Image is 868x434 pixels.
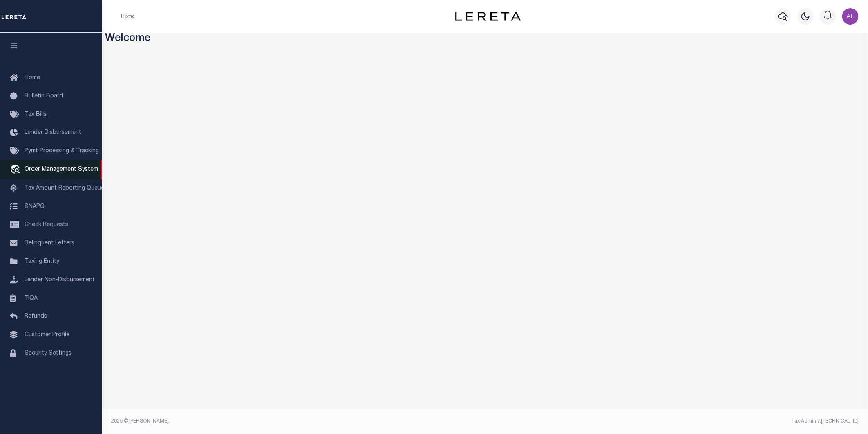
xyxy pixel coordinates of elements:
[121,13,135,20] li: Home
[491,418,859,425] div: Tax Admin v.[TECHNICAL_ID]
[25,203,45,209] span: SNAPQ
[25,112,47,118] span: Tax Bills
[25,167,98,172] span: Order Management System
[25,314,47,319] span: Refunds
[25,185,104,191] span: Tax Amount Reporting Queue
[25,350,72,356] span: Security Settings
[105,33,865,45] h3: Welcome
[842,8,859,25] img: svg+xml;base64,PHN2ZyB4bWxucz0iaHR0cDovL3d3dy53My5vcmcvMjAwMC9zdmciIHBvaW50ZXItZXZlbnRzPSJub25lIi...
[25,148,99,154] span: Pymt Processing & Tracking
[25,93,63,99] span: Bulletin Board
[25,295,38,301] span: TIQA
[455,12,521,21] img: logo-dark.svg
[25,130,81,136] span: Lender Disbursement
[10,165,23,175] i: travel_explore
[25,277,95,283] span: Lender Non-Disbursement
[25,222,68,228] span: Check Requests
[25,259,59,264] span: Taxing Entity
[25,332,69,338] span: Customer Profile
[105,418,485,425] div: 2025 © [PERSON_NAME].
[25,240,74,246] span: Delinquent Letters
[25,75,40,81] span: Home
